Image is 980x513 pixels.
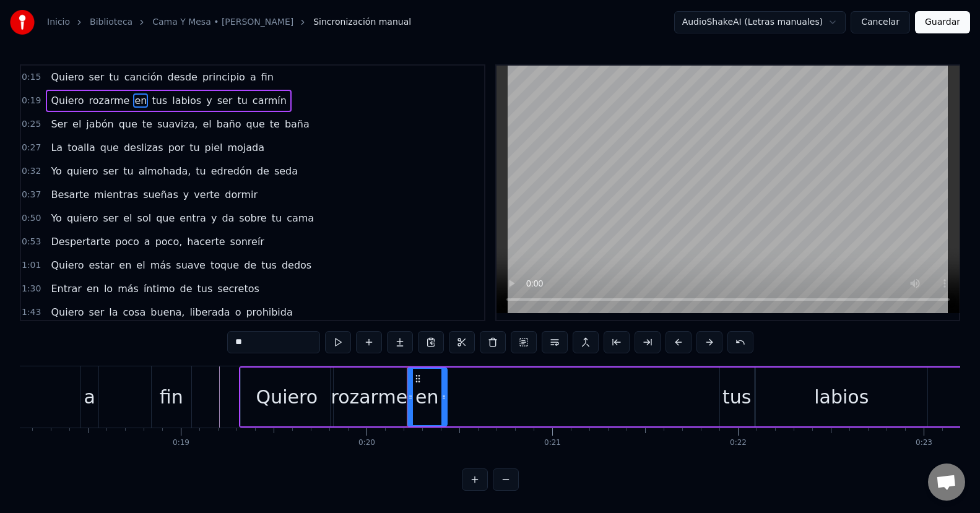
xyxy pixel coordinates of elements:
span: toalla [66,140,97,155]
span: 0:50 [22,212,41,225]
div: Chat abierto [928,463,965,501]
span: Despertarte [50,235,111,249]
span: que [245,117,266,131]
span: quiero [66,211,100,225]
span: que [118,117,139,131]
div: 0:23 [916,438,932,448]
span: La [50,140,64,155]
span: toque [209,258,240,272]
span: carmín [251,93,288,108]
span: que [99,140,120,155]
span: más [116,282,140,296]
span: íntimo [142,282,176,296]
div: a [84,383,95,411]
span: el [201,117,212,131]
span: de [256,164,271,178]
div: tus [722,383,751,411]
span: sol [136,211,153,225]
span: ser [88,70,106,84]
span: baño [215,117,243,131]
span: tu [108,70,120,84]
span: ser [88,305,106,319]
span: poco [114,235,141,249]
span: tu [271,211,283,225]
span: Quiero [50,93,85,108]
span: baña [284,117,311,131]
span: te [141,117,154,131]
span: 0:25 [22,118,41,131]
span: la [108,305,119,319]
a: Inicio [47,16,70,28]
span: verte [193,188,221,202]
span: tus [150,93,168,108]
span: Entrar [50,282,82,296]
span: el [122,211,133,225]
div: rozarme [331,383,407,411]
span: que [155,211,176,225]
span: Sincronización manual [313,16,411,28]
div: 0:19 [173,438,189,448]
span: Besarte [50,188,90,202]
span: fin [260,70,275,84]
span: dormir [223,188,259,202]
span: en [133,93,148,108]
span: en [85,282,100,296]
span: principio [201,70,246,84]
div: 0:20 [358,438,375,448]
span: Quiero [50,70,85,84]
span: suave [175,258,207,272]
span: 1:43 [22,306,41,319]
span: poco, [154,235,184,249]
span: ser [102,164,120,178]
span: te [269,117,281,131]
span: a [143,235,152,249]
span: 0:15 [22,71,41,84]
span: 1:01 [22,259,41,272]
span: hacerte [186,235,226,249]
span: ser [102,211,120,225]
span: sonreír [229,235,266,249]
span: tu [236,93,248,108]
button: Cancelar [851,11,910,33]
span: suaviza, [156,117,199,131]
span: sueñas [142,188,180,202]
span: piel [204,140,224,155]
span: liberada [188,305,231,319]
div: 0:22 [730,438,747,448]
span: Quiero [50,258,85,272]
span: 0:32 [22,165,41,178]
span: 0:37 [22,189,41,201]
span: de [243,258,258,272]
span: tus [196,282,214,296]
span: el [135,258,146,272]
span: en [118,258,132,272]
span: estar [88,258,116,272]
span: tus [260,258,278,272]
span: tu [122,164,134,178]
nav: breadcrumb [47,16,411,28]
span: Quiero [50,305,85,319]
span: el [71,117,82,131]
span: almohada, [137,164,193,178]
span: lo [103,282,114,296]
span: más [149,258,173,272]
span: por [167,140,186,155]
span: Yo [50,164,63,178]
span: tu [194,164,207,178]
span: ser [216,93,234,108]
span: mientras [93,188,139,202]
img: youka [10,10,35,35]
span: entra [178,211,207,225]
span: desde [167,70,199,84]
div: 0:21 [544,438,561,448]
span: secretos [216,282,260,296]
span: de [179,282,194,296]
span: 0:19 [22,95,41,107]
span: labios [171,93,202,108]
span: Yo [50,211,63,225]
a: Cama Y Mesa • [PERSON_NAME] [152,16,293,28]
span: 0:53 [22,236,41,248]
span: tu [188,140,201,155]
span: dedos [280,258,313,272]
span: a [249,70,258,84]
